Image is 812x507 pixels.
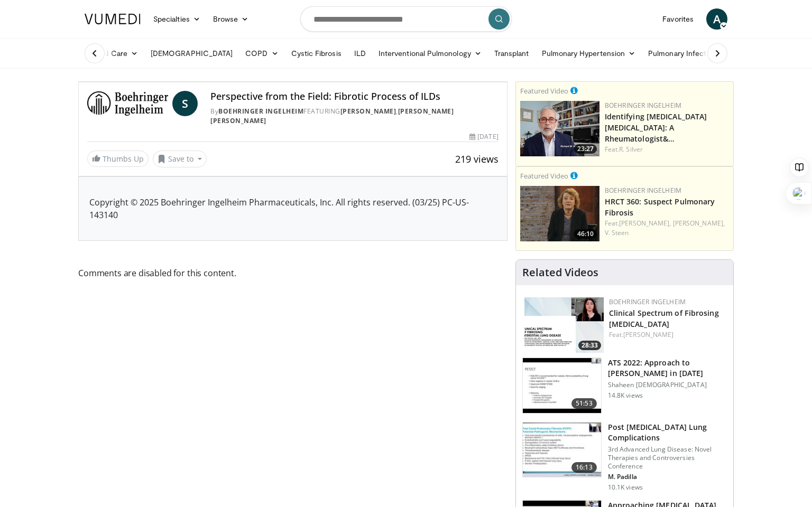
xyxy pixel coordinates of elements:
[522,422,727,492] a: 16:13 Post [MEDICAL_DATA] Lung Complications 3rd Advanced Lung Disease: Novel Therapies and Contr...
[605,219,729,238] div: Feat.
[605,196,715,218] a: HRCT 360: Suspect Pulmonary Fibrosis
[78,266,508,280] span: Comments are disabled for this content.
[656,8,700,30] a: Favorites
[520,86,568,96] small: Featured Video
[536,43,642,64] a: Pulmonary Hypertension
[147,8,207,30] a: Specialties
[455,153,499,165] span: 219 views
[642,43,733,64] a: Pulmonary Infection
[372,43,488,64] a: Interventional Pulmonology
[524,297,604,353] img: b5c8e680-12fe-4922-85ff-021ed440eb64.png.150x105_q85_crop-smart_upscale.png
[348,43,372,64] a: ILD
[520,101,599,156] img: dcc7dc38-d620-4042-88f3-56bf6082e623.png.150x105_q85_crop-smart_upscale.png
[608,381,727,389] p: Shaheen [DEMOGRAPHIC_DATA]
[340,107,396,116] a: [PERSON_NAME]
[144,43,239,64] a: [DEMOGRAPHIC_DATA]
[574,229,597,239] span: 46:10
[608,445,727,471] p: 3rd Advanced Lung Disease: Novel Therapies and Controversies Conference
[218,107,303,116] a: Boehringer Ingelheim
[210,107,498,126] div: By FEATURING ,
[609,308,719,329] a: Clinical Spectrum of Fibrosing [MEDICAL_DATA]
[524,297,604,353] a: 28:33
[520,186,599,241] a: 46:10
[89,196,496,221] p: Copyright © 2025 Boehringer Ingelheim Pharmaceuticals, Inc. All rights reserved. (03/25) PC-US-14...
[210,107,454,125] a: [PERSON_NAME] [PERSON_NAME]
[300,6,512,32] input: Search topics, interventions
[87,91,168,116] img: Boehringer Ingelheim
[469,132,498,142] div: [DATE]
[522,358,727,414] a: 51:53 ATS 2022: Approach to [PERSON_NAME] in [DATE] Shaheen [DEMOGRAPHIC_DATA] 14.8K views
[571,462,597,473] span: 16:13
[609,330,725,340] div: Feat.
[79,82,507,82] video-js: Video Player
[578,341,601,350] span: 28:33
[207,8,255,30] a: Browse
[623,330,673,339] a: [PERSON_NAME]
[87,151,149,167] a: Thumbs Up
[523,422,601,477] img: 667297da-f7fe-4586-84bf-5aeb1aa9adcb.150x105_q85_crop-smart_upscale.jpg
[608,422,727,443] h3: Post [MEDICAL_DATA] Lung Complications
[605,145,729,154] div: Feat.
[520,186,599,241] img: 8340d56b-4f12-40ce-8f6a-f3da72802623.png.150x105_q85_crop-smart_upscale.png
[522,266,598,279] h4: Related Videos
[520,171,568,181] small: Featured Video
[608,483,643,492] p: 10.1K views
[153,151,207,167] button: Save to
[605,101,681,110] a: Boehringer Ingelheim
[172,91,198,116] a: S
[571,398,597,409] span: 51:53
[619,145,643,154] a: R. Silver
[285,43,348,64] a: Cystic Fibrosis
[706,8,727,30] a: A
[673,219,725,228] a: [PERSON_NAME],
[239,43,284,64] a: COPD
[574,144,597,154] span: 23:27
[488,43,536,64] a: Transplant
[609,297,686,306] a: Boehringer Ingelheim
[210,91,498,102] h4: Perspective from the Field: Fibrotic Process of ILDs
[605,111,707,144] a: Identifying [MEDICAL_DATA] [MEDICAL_DATA]: A Rheumatologist&…
[523,358,601,413] img: 5903cf87-07ec-4ec6-b228-01333f75c79d.150x105_q85_crop-smart_upscale.jpg
[85,14,141,24] img: VuMedi Logo
[619,219,671,228] a: [PERSON_NAME],
[520,101,599,156] a: 23:27
[605,186,681,195] a: Boehringer Ingelheim
[608,473,727,481] p: M. Padilla
[608,358,727,379] h3: ATS 2022: Approach to [PERSON_NAME] in [DATE]
[605,228,629,237] a: V. Steen
[608,391,643,400] p: 14.8K views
